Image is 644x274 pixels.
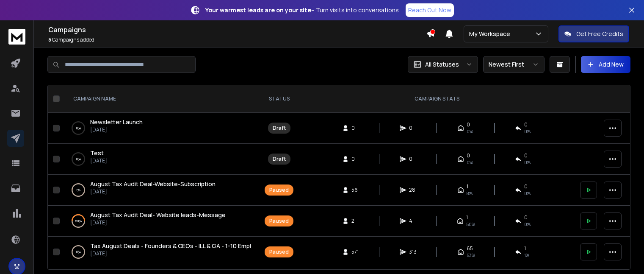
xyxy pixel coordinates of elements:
p: My Workspace [469,30,514,38]
td: 0%Newsletter Launch[DATE] [63,113,260,144]
span: 0 [409,125,417,131]
span: 28 [409,187,417,193]
span: 0 [524,183,528,190]
span: 0 % [524,221,531,228]
p: Reach Out Now [408,6,451,14]
p: [DATE] [90,219,226,226]
span: Tax August Deals - Founders & CEOs - ILL & GA - 1-10 Empl [90,242,251,250]
span: 0 [524,152,528,159]
span: 0 [409,156,417,162]
div: Draft [273,125,286,131]
a: Test [90,149,104,157]
button: Newest First [483,56,544,73]
span: Test [90,149,104,157]
th: CAMPAIGN NAME [63,85,260,113]
p: Campaigns added [48,36,426,43]
span: August Tax Audit Deal- Website leads-Message [90,211,226,219]
td: 50%August Tax Audit Deal- Website leads-Message[DATE] [63,206,260,237]
span: 0 % [524,190,531,197]
p: 1 % [76,186,80,194]
span: 0 [467,152,470,159]
span: 0% [524,128,531,135]
img: logo [8,29,25,45]
span: 5 [48,36,51,43]
span: 0% [467,159,473,166]
a: Tax August Deals - Founders & CEOs - ILL & GA - 1-10 Empl [90,242,251,250]
span: 1 [524,245,526,252]
a: August Tax Audit Deal-Website-Subscription [90,180,216,188]
p: 0 % [76,124,81,132]
span: 53 % [467,252,475,259]
span: 4 [409,218,417,224]
a: Reach Out Now [406,3,454,17]
td: 0%Tax August Deals - Founders & CEOs - ILL & GA - 1-10 Empl[DATE] [63,237,260,268]
th: STATUS [260,85,299,113]
div: Draft [273,156,286,162]
span: 8 % [467,190,473,197]
span: 0% [467,128,473,135]
span: 0 [524,214,528,221]
td: 0%Test[DATE] [63,144,260,175]
button: Add New [581,56,630,73]
p: 50 % [75,217,82,225]
span: 65 [467,245,473,252]
p: [DATE] [90,126,143,133]
p: [DATE] [90,157,107,164]
span: 0% [524,159,531,166]
span: 571 [351,249,360,255]
span: 1 [467,183,468,190]
span: 0 [467,121,470,128]
p: 0 % [76,155,81,163]
strong: Your warmest leads are on your site [205,6,311,14]
a: Newsletter Launch [90,118,143,126]
span: 2 [351,218,360,224]
p: [DATE] [90,188,216,195]
span: 1 [466,214,468,221]
p: Get Free Credits [576,30,623,38]
span: 0 [351,156,360,162]
span: 56 [351,187,360,193]
p: [DATE] [90,250,251,257]
span: 50 % [466,221,475,228]
td: 1%August Tax Audit Deal-Website-Subscription[DATE] [63,175,260,206]
iframe: Intercom live chat [613,245,633,265]
div: Paused [269,249,289,255]
span: 0 [351,125,360,131]
span: Newsletter Launch [90,118,143,126]
button: Get Free Credits [558,25,629,42]
a: August Tax Audit Deal- Website leads-Message [90,211,226,219]
p: All Statuses [425,60,459,69]
th: CAMPAIGN STATS [299,85,575,113]
span: 1 % [524,252,529,259]
h1: Campaigns [48,25,426,35]
p: 0 % [76,248,81,256]
div: Paused [269,218,289,224]
span: 0 [524,121,528,128]
div: Paused [269,187,289,193]
span: 313 [409,249,417,255]
p: – Turn visits into conversations [205,6,399,14]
